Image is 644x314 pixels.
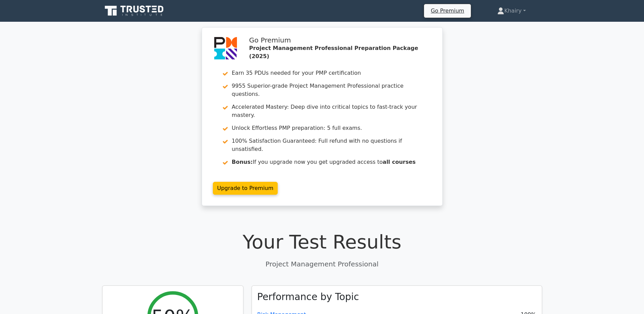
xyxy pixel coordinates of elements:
[213,182,278,195] a: Upgrade to Premium
[481,4,542,18] a: Khairy
[427,6,468,15] a: Go Premium
[257,291,359,303] h3: Performance by Topic
[102,259,542,269] p: Project Management Professional
[102,230,542,253] h1: Your Test Results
